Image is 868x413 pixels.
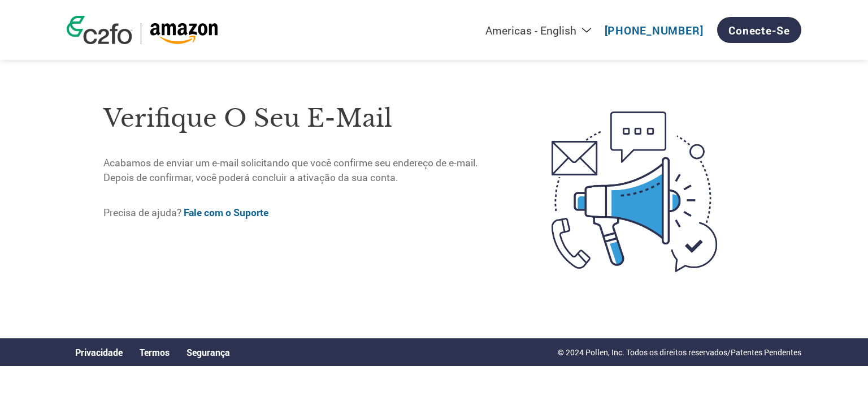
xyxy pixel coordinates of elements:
a: [PHONE_NUMBER] [605,23,704,37]
a: Conecte-se [717,17,801,43]
p: © 2024 Pollen, Inc. Todos os direitos reservados/Patentes Pendentes [558,346,801,358]
img: c2fo logo [67,16,132,44]
a: Termos [140,346,170,358]
a: Privacidade [75,346,123,358]
p: Acabamos de enviar um e-mail solicitando que você confirme seu endereço de e-mail. Depois de conf... [103,156,504,186]
img: open-email [504,91,765,292]
p: Precisa de ajuda? [103,205,504,220]
img: Amazon [150,23,218,44]
a: Segurança [186,346,230,358]
h1: Verifique o seu e-mail [103,100,504,137]
a: Fale com o Suporte [184,206,268,219]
